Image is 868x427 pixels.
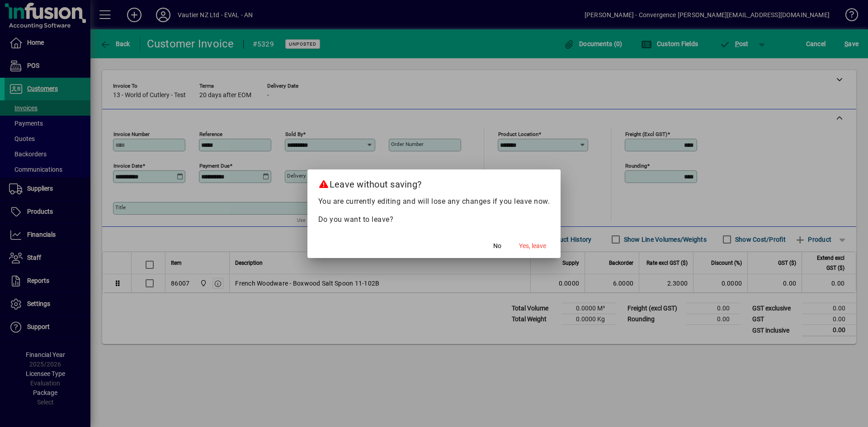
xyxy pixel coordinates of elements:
span: Yes, leave [519,241,546,251]
span: No [493,241,501,251]
h2: Leave without saving? [307,169,561,196]
p: Do you want to leave? [318,214,550,225]
button: Yes, leave [515,238,550,254]
p: You are currently editing and will lose any changes if you leave now. [318,196,550,207]
button: No [483,238,512,254]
